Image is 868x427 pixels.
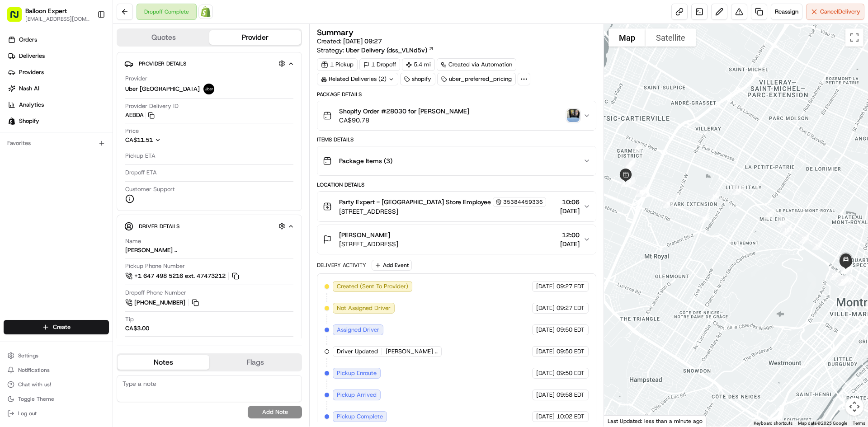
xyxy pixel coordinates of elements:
[124,56,294,71] button: Provider Details
[621,174,638,191] div: 7
[19,117,39,125] span: Shopify
[125,136,205,144] button: CA$11.51
[557,282,585,291] span: 09:27 EDT
[4,378,109,391] button: Chat with us!
[317,225,595,254] button: [PERSON_NAME][STREET_ADDRESS]12:00[DATE]
[317,136,596,143] div: Items Details
[125,262,185,270] span: Pickup Phone Number
[806,4,864,20] button: CancelDelivery
[536,282,555,291] span: [DATE]
[618,174,635,191] div: 6
[536,347,555,356] span: [DATE]
[372,260,412,271] button: Add Event
[4,320,109,334] button: Create
[317,262,366,269] div: Delivery Activity
[317,181,596,188] div: Location Details
[18,352,38,359] span: Settings
[835,272,852,289] div: 20
[536,391,555,399] span: [DATE]
[18,381,51,388] span: Chat with us!
[18,366,50,374] span: Notifications
[200,6,211,17] img: Shopify
[125,237,141,245] span: Name
[628,140,646,157] div: 1
[4,407,109,420] button: Log out
[125,75,147,83] span: Provider
[125,246,177,254] div: [PERSON_NAME] ..
[125,289,186,297] span: Dropoff Phone Number
[209,30,301,45] button: Provider
[125,152,156,160] span: Pickup ETA
[4,49,113,63] a: Deliveries
[339,197,491,206] span: Party Expert - [GEOGRAPHIC_DATA] Store Employee
[118,355,209,370] button: Notes
[125,315,134,324] span: Tip
[437,58,516,71] a: Created via Automation
[503,198,543,206] span: 35384459336
[557,304,585,312] span: 09:27 EDT
[25,6,67,15] span: Balloon Expert
[560,197,580,206] span: 10:06
[853,421,865,426] a: Terms (opens in new tab)
[557,326,585,334] span: 09:50 EDT
[536,413,555,421] span: [DATE]
[4,65,113,80] a: Providers
[836,260,854,277] div: 24
[317,192,595,221] button: Party Expert - [GEOGRAPHIC_DATA] Store Employee35384459336[STREET_ADDRESS]10:06[DATE]
[838,260,855,277] div: 25
[437,73,516,85] div: uber_preferred_pricing
[125,102,179,110] span: Provider Delivery ID
[339,239,398,249] span: [STREET_ADDRESS]
[317,146,595,175] button: Package Items (3)
[646,28,696,47] button: Show satellite imagery
[760,206,778,223] div: 13
[139,223,179,230] span: Driver Details
[809,237,826,254] div: 17
[346,46,434,55] a: Uber Delivery (dss_VLNd5v)
[125,111,155,119] button: AEBDA
[339,207,546,216] span: [STREET_ADDRESS]
[134,299,185,307] span: [PHONE_NUMBER]
[19,101,44,109] span: Analytics
[317,101,595,130] button: Shopify Order #28030 for [PERSON_NAME]CA$90.78photo_proof_of_delivery image
[339,107,469,116] span: Shopify Order #28030 for [PERSON_NAME]
[317,46,434,55] div: Strategy:
[4,33,113,47] a: Orders
[729,182,746,199] div: 12
[536,304,555,312] span: [DATE]
[620,159,637,176] div: 2
[4,393,109,405] button: Toggle Theme
[18,410,37,417] span: Log out
[606,415,636,427] img: Google
[8,117,15,125] img: Shopify logo
[400,73,435,85] div: shopify
[4,136,109,150] div: Favorites
[557,347,585,356] span: 09:50 EDT
[560,239,580,249] span: [DATE]
[125,271,241,281] button: +1 647 498 5216 ext. 47473212
[826,267,843,284] div: 22
[754,420,793,427] button: Keyboard shortcuts
[796,230,813,247] div: 16
[359,58,400,71] div: 1 Dropoff
[124,219,294,234] button: Driver Details
[337,326,379,334] span: Assigned Driver
[4,4,94,25] button: Balloon Expert[EMAIL_ADDRESS][DOMAIN_NAME]
[125,185,175,193] span: Customer Support
[845,28,863,47] button: Toggle fullscreen view
[4,114,113,128] a: Shopify
[337,282,408,291] span: Created (Sent To Provider)
[125,298,200,308] button: [PHONE_NUMBER]
[4,349,109,362] button: Settings
[337,369,377,377] span: Pickup Enroute
[317,37,382,46] span: Created:
[337,304,391,312] span: Not Assigned Driver
[125,136,153,144] span: CA$11.51
[25,15,90,23] button: [EMAIL_ADDRESS][DOMAIN_NAME]
[19,84,39,93] span: Nash AI
[798,421,847,426] span: Map data ©2025 Google
[386,347,438,356] span: [PERSON_NAME] ..
[560,206,580,216] span: [DATE]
